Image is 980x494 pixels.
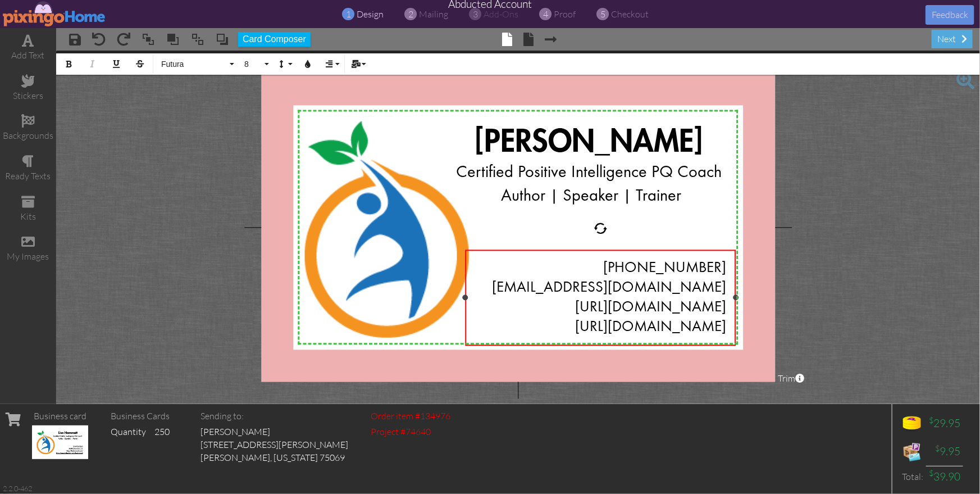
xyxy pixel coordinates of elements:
div: Project #74640 [371,425,450,438]
button: Strikethrough (⌘S) [129,53,151,75]
td: 9.95 [926,438,963,466]
span: 1 [346,8,351,21]
span: Author | Speaker | Trainer [501,188,681,205]
span: proof [554,8,576,20]
button: Card Composer [238,32,311,47]
span: add-ons [484,8,519,20]
button: Bold (⌘B) [58,53,80,75]
span: [PERSON_NAME] [475,126,703,157]
span: Trim [778,372,804,385]
span: 4 [543,8,548,21]
td: 29.95 [926,410,963,438]
span: design [357,8,384,20]
div: Business card [32,410,88,423]
button: Feedback [926,5,974,25]
img: 20230523-225858-fcb74d810280-original.png [304,121,470,338]
span: [PHONE_NUMBER] [603,261,726,275]
div: next [932,30,973,48]
img: points-icon.png [901,413,923,435]
button: Colors [297,53,318,75]
td: 39.90 [926,466,963,487]
sup: $ [935,443,940,453]
div: [PERSON_NAME], [US_STATE] 75069 [200,451,348,464]
button: Italic (⌘I) [82,53,103,75]
sup: $ [929,415,933,425]
td: Total: [898,466,926,487]
button: Align [321,53,342,75]
span: checkout [612,8,649,20]
div: 2.2.0-462 [3,483,32,493]
sup: $ [929,468,933,478]
button: Underline (⌘U) [106,53,127,75]
img: 134976-1-1755977702575-0ed08dc37620924e-qa.jpg [32,425,88,459]
img: expense-icon.png [901,441,923,463]
button: Mail Merge [347,53,368,75]
div: [PERSON_NAME] [200,425,348,438]
div: [STREET_ADDRESS][PERSON_NAME] [200,438,348,451]
span: [URL][DOMAIN_NAME] [575,300,726,315]
div: Business Cards [111,410,178,423]
img: pixingo logo [3,1,106,26]
a: [URL][DOMAIN_NAME] [575,320,726,334]
button: Futura [156,53,236,75]
button: 8 [239,53,271,75]
span: Futura [160,60,227,69]
td: 250 [154,425,178,438]
td: Quantity [111,425,154,438]
span: Certified Positive Intelligence PQ Coach [456,165,722,181]
span: mailing [420,8,449,20]
div: Sending to: [200,410,348,423]
button: Line Height [274,53,295,75]
div: Order item #134976 [371,410,450,423]
span: 8 [243,60,262,69]
span: 5 [600,8,605,21]
span: [EMAIL_ADDRESS][DOMAIN_NAME] [492,280,726,295]
span: 2 [408,8,413,21]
